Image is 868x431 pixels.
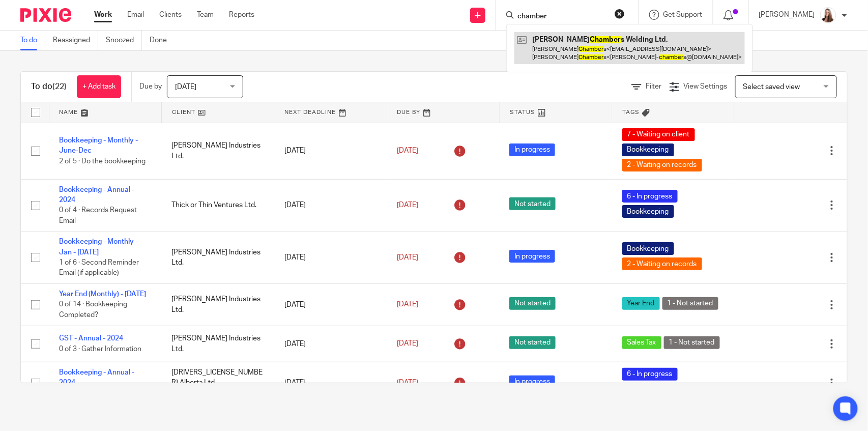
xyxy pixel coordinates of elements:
[197,10,214,20] a: Team
[59,259,139,277] span: 1 of 6 · Second Reminder Email (if applicable)
[646,83,662,90] span: Filter
[59,369,134,386] a: Bookkeeping - Annual - 2024
[743,83,800,91] span: Select saved view
[622,128,695,141] span: 7 - Waiting on client
[274,179,387,232] td: [DATE]
[59,291,146,298] a: Year End (Monthly) - [DATE]
[622,190,678,203] span: 6 - In progress
[53,31,98,50] a: Reassigned
[622,257,702,270] span: 2 - Waiting on records
[20,8,71,22] img: Pixie
[622,109,640,115] span: Tags
[662,297,718,310] span: 1 - Not started
[622,336,661,349] span: Sales Tax
[397,340,418,348] span: [DATE]
[622,242,674,255] span: Bookkeeping
[31,81,67,92] h1: To do
[397,202,418,209] span: [DATE]
[516,12,608,21] input: Search
[397,254,418,261] span: [DATE]
[175,83,196,91] span: [DATE]
[150,31,175,50] a: Done
[59,207,137,224] span: 0 of 4 · Records Request Email
[509,250,555,263] span: In progress
[59,186,134,204] a: Bookkeeping - Annual - 2024
[52,82,67,91] span: (22)
[509,376,555,388] span: In progress
[664,336,720,349] span: 1 - Not started
[139,81,162,92] p: Due by
[59,137,138,154] a: Bookkeeping - Monthly -June-Dec
[663,11,703,18] span: Get Support
[161,179,274,232] td: Thick or Thin Ventures Ltd.
[397,147,418,154] span: [DATE]
[759,10,815,20] p: [PERSON_NAME]
[59,301,127,319] span: 0 of 14 · Bookkeeping Completed?
[161,232,274,284] td: [PERSON_NAME] Industries Ltd.
[622,297,660,310] span: Year End
[509,336,556,349] span: Not started
[161,284,274,326] td: [PERSON_NAME] Industries Ltd.
[622,368,678,381] span: 6 - In progress
[397,379,418,386] span: [DATE]
[622,159,702,171] span: 2 - Waiting on records
[397,301,418,308] span: [DATE]
[509,297,556,310] span: Not started
[59,346,141,353] span: 0 of 3 · Gather Information
[820,7,836,23] img: Larissa-headshot-cropped.jpg
[622,143,674,156] span: Bookkeeping
[59,238,138,255] a: Bookkeeping - Monthly - Jan - [DATE]
[161,123,274,179] td: [PERSON_NAME] Industries Ltd.
[274,123,387,179] td: [DATE]
[94,10,112,20] a: Work
[274,326,387,362] td: [DATE]
[274,362,387,404] td: [DATE]
[274,232,387,284] td: [DATE]
[161,326,274,362] td: [PERSON_NAME] Industries Ltd.
[229,10,254,20] a: Reports
[77,75,121,98] a: + Add task
[161,362,274,404] td: [DRIVERS_LICENSE_NUMBER] Alberta Ltd. ([PERSON_NAME])
[509,143,555,156] span: In progress
[106,31,142,50] a: Snoozed
[274,284,387,326] td: [DATE]
[622,205,674,218] span: Bookkeeping
[159,10,182,20] a: Clients
[59,335,123,342] a: GST - Annual - 2024
[59,158,146,165] span: 2 of 5 · Do the bookkeeping
[127,10,144,20] a: Email
[509,197,556,210] span: Not started
[684,83,728,90] span: View Settings
[20,31,45,50] a: To do
[615,9,625,19] button: Clear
